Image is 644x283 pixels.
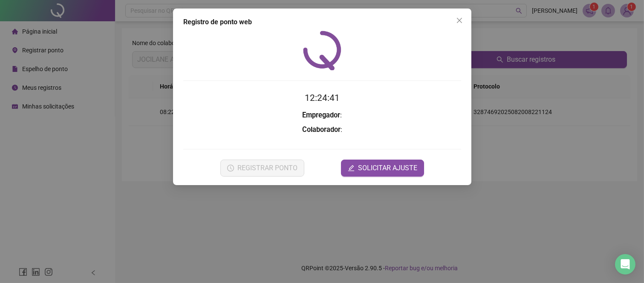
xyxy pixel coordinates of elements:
[183,124,461,135] h3: :
[183,17,461,27] div: Registro de ponto web
[220,160,304,177] button: REGISTRAR PONTO
[453,14,466,27] button: Close
[358,163,417,173] span: SOLICITAR AJUSTE
[615,254,635,274] div: Open Intercom Messenger
[183,110,461,121] h3: :
[302,126,341,134] strong: Colaborador
[305,93,340,103] time: 12:24:41
[456,17,463,24] span: close
[303,31,341,70] img: QRPoint
[341,160,424,177] button: editSOLICITAR AJUSTE
[302,111,340,119] strong: Empregador
[348,165,355,172] span: edit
